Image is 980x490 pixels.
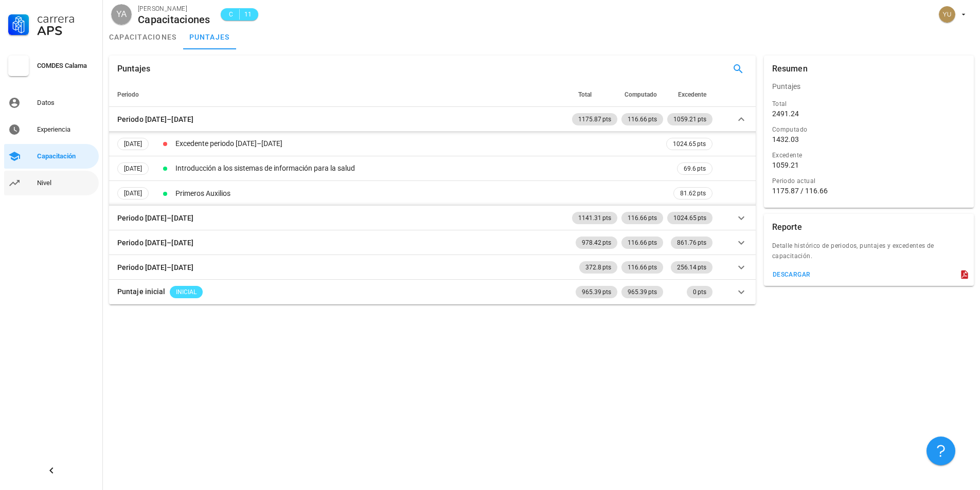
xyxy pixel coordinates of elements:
span: YA [116,4,127,25]
span: Total [578,91,592,98]
span: INICIAL [176,286,197,298]
td: Introducción a los sistemas de información para la salud [173,156,664,181]
span: [DATE] [124,188,142,199]
button: descargar [768,267,815,282]
div: Detalle histórico de periodos, puntajes y excedentes de capacitación. [764,241,974,267]
span: 1024.65 pts [673,212,706,224]
span: 11 [244,9,252,20]
span: Computado [625,91,657,98]
span: 0 pts [693,286,706,298]
th: Total [570,82,619,107]
span: 861.76 pts [677,237,706,249]
span: [DATE] [124,163,142,174]
span: 116.66 pts [628,113,657,125]
td: Primeros Auxilios [173,181,664,206]
div: avatar [939,6,955,23]
div: Total [772,99,966,109]
div: Experiencia [37,125,95,134]
div: Reporte [772,214,802,241]
span: C [227,9,235,20]
div: COMDES Calama [37,62,95,70]
span: 1141.31 pts [578,212,611,224]
div: Puntajes [764,74,974,99]
div: Computado [772,124,966,135]
span: 69.6 pts [684,164,706,174]
span: 965.39 pts [628,286,657,298]
div: Capacitación [37,152,95,160]
span: 978.42 pts [582,237,611,249]
a: Nivel [4,171,99,195]
div: [PERSON_NAME] [138,4,210,14]
td: Excedente periodo [DATE]–[DATE] [173,132,664,156]
div: Datos [37,99,95,107]
div: 1175.87 / 116.66 [772,186,966,195]
div: Capacitaciones [138,14,210,25]
span: 116.66 pts [628,212,657,224]
span: 1175.87 pts [578,113,611,125]
div: avatar [111,4,132,25]
a: Datos [4,90,99,115]
div: Periodo [DATE]–[DATE] [117,237,193,248]
div: Puntaje inicial [117,286,166,297]
span: 116.66 pts [628,237,657,249]
div: Periodo [DATE]–[DATE] [117,262,193,273]
span: 256.14 pts [677,261,706,274]
div: 1059.21 [772,160,799,170]
div: Periodo [DATE]–[DATE] [117,212,193,224]
span: 965.39 pts [582,286,611,298]
th: Periodo [109,82,570,107]
div: Periodo actual [772,176,966,186]
span: 116.66 pts [628,261,657,274]
a: capacitaciones [103,25,183,49]
div: 2491.24 [772,109,799,118]
div: 1432.03 [772,135,799,144]
div: Carrera [37,12,95,25]
a: Experiencia [4,117,99,142]
span: 1024.65 pts [673,138,706,150]
th: Excedente [665,82,715,107]
th: Computado [619,82,665,107]
a: puntajes [183,25,236,49]
span: 81.62 pts [680,188,706,198]
span: 1059.21 pts [673,113,706,125]
div: Periodo [DATE]–[DATE] [117,114,193,125]
div: Nivel [37,179,95,187]
div: Puntajes [117,56,150,82]
a: Capacitación [4,144,99,169]
div: descargar [772,271,811,278]
span: Excedente [678,91,706,98]
span: 372.8 pts [585,261,611,274]
div: APS [37,25,95,37]
div: Excedente [772,150,966,160]
span: Periodo [117,91,139,98]
div: Resumen [772,56,808,82]
span: [DATE] [124,138,142,150]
